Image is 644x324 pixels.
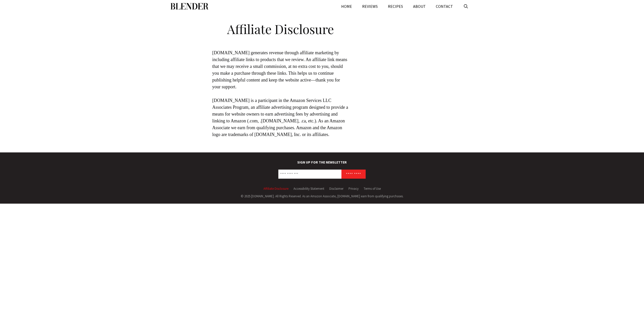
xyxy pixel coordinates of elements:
label: SIGN UP FOR THE NEWSLETTER [171,160,473,167]
div: © 2025 [DOMAIN_NAME]. All Rights Reserved. As an Amazon Associate, [DOMAIN_NAME] earn from qualif... [171,194,473,199]
a: Terms of Use [364,186,381,191]
p: [DOMAIN_NAME] is a participant in the Amazon Services LLC Associates Program, an affiliate advert... [212,97,348,138]
a: Disclaimer [329,186,343,191]
p: [DOMAIN_NAME] generates revenue through affiliate marketing by including affiliate links to produ... [212,49,348,90]
a: Accessibility Statement [293,186,324,191]
a: Affiliate Disclosure [263,186,288,191]
a: Privacy [348,186,359,191]
h1: Affiliate Disclosure [174,18,386,38]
